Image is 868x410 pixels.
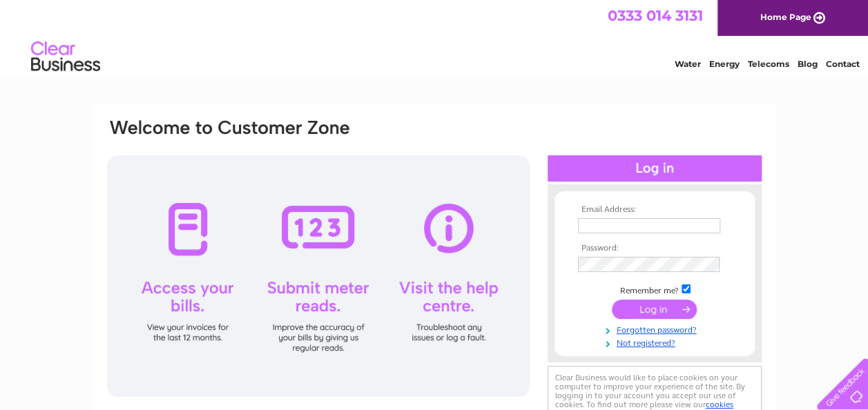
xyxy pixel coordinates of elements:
[575,205,735,215] th: Email Address:
[575,244,735,253] th: Password:
[30,36,101,78] img: logo.png
[578,322,735,335] a: Forgotten password?
[675,59,701,69] a: Water
[575,282,735,296] td: Remember me?
[748,59,789,69] a: Telecoms
[578,335,735,349] a: Not registered?
[709,59,740,69] a: Energy
[108,8,761,67] div: Clear Business is a trading name of Verastar Limited (registered in [GEOGRAPHIC_DATA] No. 3667643...
[612,300,697,319] input: Submit
[608,7,703,24] a: 0333 014 3131
[826,59,860,69] a: Contact
[798,59,818,69] a: Blog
